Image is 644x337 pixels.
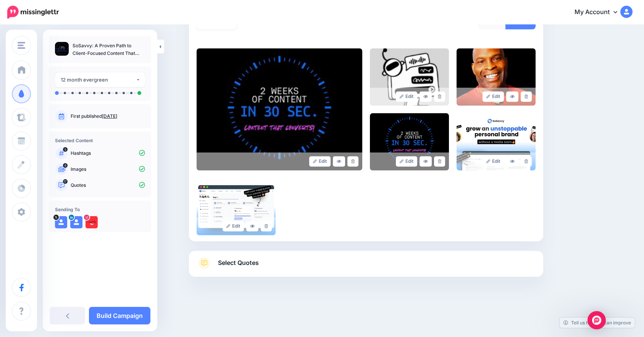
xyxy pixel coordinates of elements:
img: Missinglettr [7,6,59,19]
a: Tell us how we can improve [560,318,635,328]
span: 17 [63,179,68,184]
img: user_default_image.png [70,216,82,228]
img: 9248b569edc48d4ca36aa0b330a6e8ac_large.jpg [457,48,536,106]
p: SoSavvy: A Proven Path to Client-Focused Content That Converts on LinkedIn [73,42,145,57]
a: [DATE] [102,113,117,119]
img: 54c41076bdf3267890931b0393b51279_large.jpg [457,113,536,170]
img: 4446d384fc80c01248a5bd564a0fea62_large.jpg [370,113,449,170]
a: My Account [567,3,633,22]
span: Select Quotes [218,258,259,268]
img: 77030315c805ff66b3d31934fad6744c_large.jpg [197,48,362,170]
h4: Selected Content [55,138,145,143]
a: Edit [483,91,504,102]
img: 118864060_311124449985185_2668079375079310302_n-bsa100533.jpg [86,216,98,228]
button: 12 month evergreen [55,72,145,87]
a: Edit [396,91,418,102]
span: 5 [63,147,68,152]
a: Edit [309,156,331,167]
img: user_default_image.png [55,216,67,228]
a: Edit [223,221,244,231]
a: Edit [396,156,418,167]
a: Select Quotes [197,257,536,277]
p: Hashtags [71,150,145,157]
span: 6 [63,163,68,168]
p: Images [71,166,145,173]
div: 12 month evergreen [61,75,136,84]
img: 3e14c88b1a41d4fd56c79d18618228ed_large.jpg [370,48,449,106]
p: Quotes [71,182,145,189]
p: First published [71,113,145,120]
img: menu.png [18,42,25,49]
img: 77030315c805ff66b3d31934fad6744c_thumb.jpg [55,42,69,56]
div: Open Intercom Messenger [588,311,606,329]
a: Edit [483,156,504,167]
h4: Sending To [55,207,145,212]
img: 077b4840ce8648b7e6193d176c2090ea_large.jpg [197,178,276,235]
